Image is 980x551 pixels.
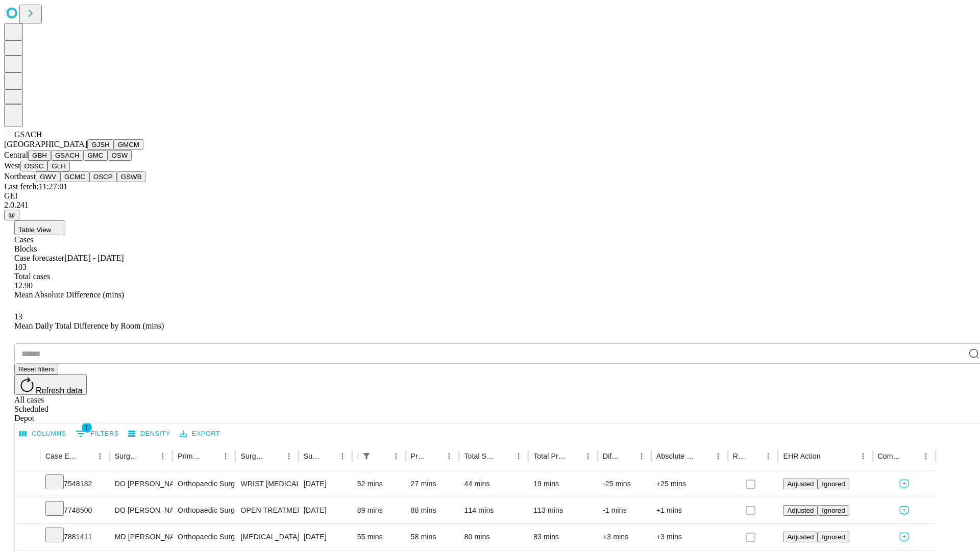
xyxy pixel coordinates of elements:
[822,449,836,463] button: Sort
[4,161,20,170] span: West
[14,220,65,235] button: Table View
[87,139,114,150] button: GJSH
[178,497,230,523] div: Orthopaedic Surgery
[18,226,51,234] span: Table View
[411,497,454,523] div: 88 mins
[14,254,64,262] span: Case forecaster
[60,171,89,182] button: GCMC
[47,161,69,171] button: GLH
[656,524,723,550] div: +3 mins
[357,524,401,550] div: 55 mins
[14,130,42,139] span: GSACH
[64,254,124,262] span: [DATE] - [DATE]
[357,471,401,497] div: 52 mins
[359,449,374,463] button: Show filters
[304,471,347,497] div: [DATE]
[822,533,845,541] span: Ignored
[656,471,723,497] div: +25 mins
[783,505,818,516] button: Adjusted
[240,452,266,460] div: Surgery Name
[4,201,976,210] div: 2.0.241
[73,425,121,442] button: Show filters
[620,449,634,463] button: Sort
[14,312,22,321] span: 13
[603,497,646,523] div: -1 mins
[240,471,293,497] div: WRIST [MEDICAL_DATA] SURGERY RELEASE TRANSVERSE [MEDICAL_DATA] LIGAMENT
[787,507,814,514] span: Adjusted
[108,150,132,161] button: OSW
[218,449,233,463] button: Menu
[115,471,167,497] div: DO [PERSON_NAME] [PERSON_NAME] Do
[51,150,83,161] button: GSACH
[126,426,173,442] button: Density
[89,171,117,182] button: OSCP
[747,449,761,463] button: Sort
[919,449,933,463] button: Menu
[14,321,164,330] span: Mean Daily Total Difference by Room (mins)
[4,172,36,181] span: Northeast
[156,449,170,463] button: Menu
[79,449,93,463] button: Sort
[141,449,156,463] button: Sort
[115,452,140,460] div: Surgeon Name
[581,449,595,463] button: Menu
[240,497,293,523] div: OPEN TREATMENT DISTAL RADIAL INTRA-ARTICULAR FRACTURE OR EPIPHYSEAL SEPARATION [MEDICAL_DATA] 3 0...
[282,449,296,463] button: Menu
[114,139,143,150] button: GMCM
[18,365,54,373] span: Reset filters
[117,171,146,182] button: GSWB
[511,449,526,463] button: Menu
[4,140,87,148] span: [GEOGRAPHIC_DATA]
[4,182,67,191] span: Last fetch: 11:27:01
[787,480,814,488] span: Adjusted
[4,191,976,201] div: GEI
[464,452,496,460] div: Total Scheduled Duration
[20,529,35,546] button: Expand
[14,290,124,299] span: Mean Absolute Difference (mins)
[733,452,746,460] div: Resolved in EHR
[304,452,320,460] div: Surgery Date
[357,452,358,460] div: Scheduled In Room Duration
[533,524,593,550] div: 83 mins
[204,449,218,463] button: Sort
[335,449,350,463] button: Menu
[783,532,818,542] button: Adjusted
[321,449,335,463] button: Sort
[45,497,105,523] div: 7748500
[442,449,456,463] button: Menu
[4,151,28,159] span: Central
[45,524,105,550] div: 7881411
[904,449,919,463] button: Sort
[428,449,442,463] button: Sort
[818,532,849,542] button: Ignored
[411,452,427,460] div: Predicted In Room Duration
[497,449,511,463] button: Sort
[304,497,347,523] div: [DATE]
[818,505,849,516] button: Ignored
[177,426,223,442] button: Export
[878,452,903,460] div: Comments
[697,449,711,463] button: Sort
[267,449,282,463] button: Sort
[45,471,105,497] div: 7548182
[464,497,523,523] div: 114 mins
[4,210,19,220] button: @
[178,524,230,550] div: Orthopaedic Surgery
[115,497,167,523] div: DO [PERSON_NAME] [PERSON_NAME] Do
[83,150,107,161] button: GMC
[45,452,78,460] div: Case Epic Id
[8,211,15,219] span: @
[411,524,454,550] div: 58 mins
[464,471,523,497] div: 44 mins
[17,426,69,442] button: Select columns
[14,281,33,290] span: 12.90
[20,475,35,493] button: Expand
[567,449,581,463] button: Sort
[304,524,347,550] div: [DATE]
[656,497,723,523] div: +1 mins
[656,452,696,460] div: Absolute Difference
[783,452,820,460] div: EHR Action
[533,497,593,523] div: 113 mins
[603,471,646,497] div: -25 mins
[14,374,87,395] button: Refresh data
